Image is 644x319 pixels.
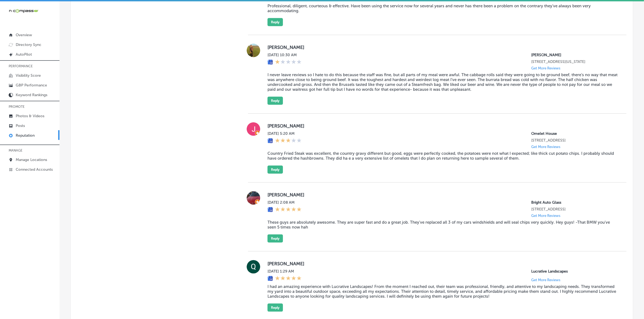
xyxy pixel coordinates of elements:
p: Get More Reviews [531,66,560,70]
p: Directory Sync [16,42,41,47]
p: Reputation [16,133,35,138]
button: Reply [267,234,283,243]
div: 3 Stars [275,138,302,144]
p: Overview [16,33,32,37]
p: Connected Accounts [16,167,53,172]
p: AutoPilot [16,52,32,57]
p: Bright Auto Glass [531,200,618,205]
p: Visibility Score [16,73,41,78]
p: Omelet House [531,131,618,136]
button: Reply [267,166,283,174]
p: 2227 North Rampart Boulevard [531,138,618,143]
label: [PERSON_NAME] [267,261,618,266]
p: Get More Reviews [531,278,560,282]
label: [DATE] 5:20 AM [267,131,302,136]
button: Reply [267,304,283,312]
label: [PERSON_NAME] [267,123,618,129]
label: [DATE] 10:30 AM [267,53,302,57]
p: GBP Performance [16,83,47,88]
p: Keyword Rankings [16,93,47,97]
blockquote: I had an amazing experience with Lucrative Landscapes! From the moment I reached out, their team ... [267,284,618,299]
p: 1649 Main Street [531,59,618,64]
p: Photos & Videos [16,114,44,118]
blockquote: These guys are absolutely awesome. They are super fast and do a great job. They've replaced all 3... [267,220,618,230]
p: Get More Reviews [531,214,560,218]
div: 5 Stars [275,207,302,213]
blockquote: Professional, diligent, courteous & effective. Have been using the service now for several years ... [267,4,618,13]
label: [DATE] 2:08 AM [267,200,302,205]
blockquote: Country Fried Steak was excellent, the country gravy different but good, eggs were perfectly cook... [267,151,618,161]
button: Reply [267,97,283,105]
p: Manage Locations [16,157,47,162]
img: 660ab0bf-5cc7-4cb8-ba1c-48b5ae0f18e60NCTV_CLogo_TV_Black_-500x88.png [9,8,38,14]
div: 5 Stars [275,276,302,282]
p: Posts [16,123,25,128]
blockquote: I never leave reviews so I hate to do this because the staff was fine, but all parts of my meal w... [267,72,618,92]
p: Hendrix [531,53,618,57]
p: 7535 W 92nd Ave Suite 400 [531,207,618,211]
label: [DATE] 1:29 AM [267,269,302,274]
p: Get More Reviews [531,145,560,149]
label: [PERSON_NAME] [267,45,618,50]
p: Lucrative Landscapes [531,269,618,274]
div: 1 Star [275,59,302,65]
button: Reply [267,18,283,26]
label: [PERSON_NAME] [267,192,618,197]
